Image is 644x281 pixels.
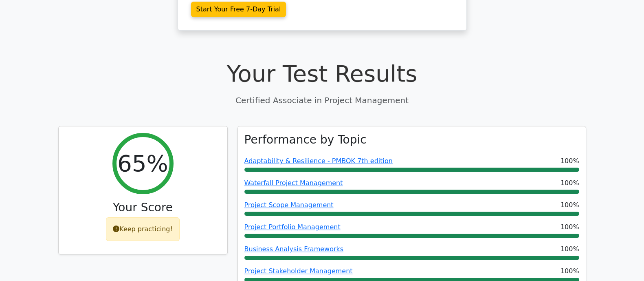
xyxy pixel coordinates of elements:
div: Keep practicing! [106,217,180,241]
span: 100% [560,222,579,232]
h3: Performance by Topic [244,133,367,147]
p: Certified Associate in Project Management [58,94,586,106]
a: Project Stakeholder Management [244,267,353,275]
span: 100% [560,156,579,166]
span: 100% [560,244,579,254]
h1: Your Test Results [58,60,586,87]
a: Adaptability & Resilience - PMBOK 7th edition [244,157,393,165]
span: 100% [560,178,579,188]
span: 100% [560,200,579,210]
a: Waterfall Project Management [244,179,343,187]
a: Project Scope Management [244,201,334,209]
h2: 65% [117,150,168,177]
a: Project Portfolio Management [244,223,341,231]
a: Start Your Free 7-Day Trial [191,2,286,17]
h3: Your Score [65,201,221,215]
a: Business Analysis Frameworks [244,245,344,253]
span: 100% [560,266,579,276]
